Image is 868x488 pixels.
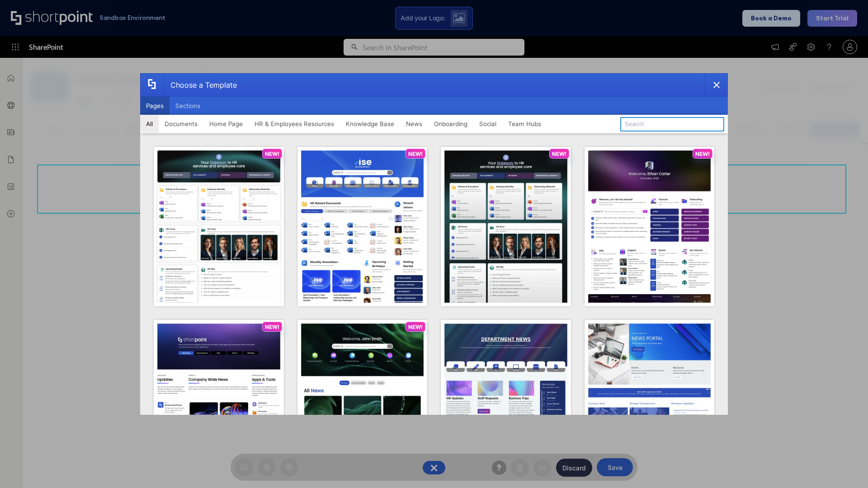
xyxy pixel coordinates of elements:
input: Search [620,117,724,131]
div: template selector [140,73,728,415]
button: Social [473,115,502,133]
iframe: Chat Widget [705,383,868,488]
button: Knowledge Base [340,115,400,133]
button: Sections [170,97,206,115]
button: Pages [140,97,170,115]
button: Onboarding [428,115,473,133]
button: News [400,115,428,133]
p: NEW! [552,150,566,157]
p: NEW! [408,324,423,330]
p: NEW! [695,150,710,157]
p: NEW! [265,324,279,330]
button: Documents [159,115,203,133]
button: Home Page [203,115,249,133]
button: Team Hubs [502,115,547,133]
button: HR & Employees Resources [249,115,340,133]
button: All [140,115,159,133]
p: NEW! [265,150,279,157]
div: Choose a Template [163,74,237,96]
p: NEW! [408,150,423,157]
